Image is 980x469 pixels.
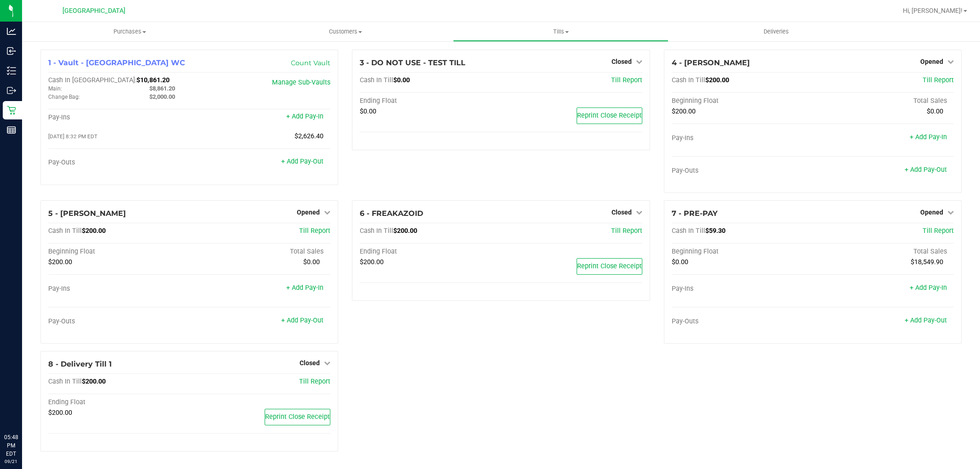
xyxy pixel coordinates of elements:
[927,107,943,115] span: $0.00
[360,58,465,67] span: 3 - DO NOT USE - TEST TILL
[672,58,750,67] span: 4 - [PERSON_NAME]
[672,248,813,256] div: Beginning Float
[48,317,189,326] div: Pay-Outs
[48,94,80,100] span: Change Bag:
[672,258,688,266] span: $0.00
[672,76,705,84] span: Cash In Till
[911,258,943,266] span: $18,549.90
[612,209,632,216] span: Closed
[299,378,330,385] a: Till Report
[82,378,106,385] span: $200.00
[48,209,126,218] span: 5 - [PERSON_NAME]
[7,125,16,135] inline-svg: Reports
[48,285,189,293] div: Pay-Ins
[360,248,501,256] div: Ending Float
[360,258,384,266] span: $200.00
[48,378,82,385] span: Cash In Till
[905,166,947,174] a: + Add Pay-Out
[291,59,330,67] a: Count Vault
[905,316,947,324] a: + Add Pay-Out
[705,76,729,84] span: $200.00
[48,85,62,92] span: Main:
[48,113,189,122] div: Pay-Ins
[705,227,725,235] span: $59.30
[48,258,72,266] span: $200.00
[272,79,330,86] a: Manage Sub-Vaults
[923,227,954,235] a: Till Report
[923,76,954,84] a: Till Report
[9,396,37,423] iframe: Resource center
[4,433,18,458] p: 05:48 PM EDT
[7,66,16,75] inline-svg: Inventory
[48,76,136,84] span: Cash In [GEOGRAPHIC_DATA]:
[297,209,320,216] span: Opened
[48,158,189,167] div: Pay-Outs
[672,134,813,142] div: Pay-Ins
[393,227,417,235] span: $200.00
[7,106,16,115] inline-svg: Retail
[393,76,410,84] span: $0.00
[265,413,330,421] span: Reprint Close Receipt
[281,316,323,324] a: + Add Pay-Out
[910,133,947,141] a: + Add Pay-In
[48,360,112,368] span: 8 - Delivery Till 1
[4,458,18,465] p: 09/21
[281,158,323,165] a: + Add Pay-Out
[299,227,330,235] span: Till Report
[672,285,813,293] div: Pay-Ins
[149,85,175,92] span: $8,861.20
[920,209,943,216] span: Opened
[22,22,238,41] a: Purchases
[672,97,813,105] div: Beginning Float
[920,58,943,65] span: Opened
[577,262,642,270] span: Reprint Close Receipt
[668,22,884,41] a: Deliveries
[612,58,632,65] span: Closed
[813,248,954,256] div: Total Sales
[672,107,696,115] span: $200.00
[672,209,718,218] span: 7 - PRE-PAY
[910,284,947,292] a: + Add Pay-In
[611,76,642,84] a: Till Report
[238,28,453,36] span: Customers
[238,22,453,41] a: Customers
[903,7,963,14] span: Hi, [PERSON_NAME]!
[672,227,705,235] span: Cash In Till
[577,258,642,275] button: Reprint Close Receipt
[286,113,323,120] a: + Add Pay-In
[265,409,330,425] button: Reprint Close Receipt
[22,28,238,36] span: Purchases
[7,27,16,36] inline-svg: Analytics
[300,359,320,367] span: Closed
[672,167,813,175] div: Pay-Outs
[62,7,125,15] span: [GEOGRAPHIC_DATA]
[611,227,642,235] a: Till Report
[48,133,97,140] span: [DATE] 8:32 PM EDT
[360,107,376,115] span: $0.00
[48,58,185,67] span: 1 - Vault - [GEOGRAPHIC_DATA] WC
[189,248,330,256] div: Total Sales
[136,76,170,84] span: $10,861.20
[48,227,82,235] span: Cash In Till
[295,132,323,140] span: $2,626.40
[149,93,175,100] span: $2,000.00
[453,22,668,41] a: Tills
[577,107,642,124] button: Reprint Close Receipt
[360,76,393,84] span: Cash In Till
[360,227,393,235] span: Cash In Till
[48,398,189,407] div: Ending Float
[48,409,72,417] span: $200.00
[48,248,189,256] div: Beginning Float
[813,97,954,105] div: Total Sales
[286,284,323,292] a: + Add Pay-In
[7,86,16,95] inline-svg: Outbound
[360,97,501,105] div: Ending Float
[7,46,16,56] inline-svg: Inbound
[672,317,813,326] div: Pay-Outs
[751,28,801,36] span: Deliveries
